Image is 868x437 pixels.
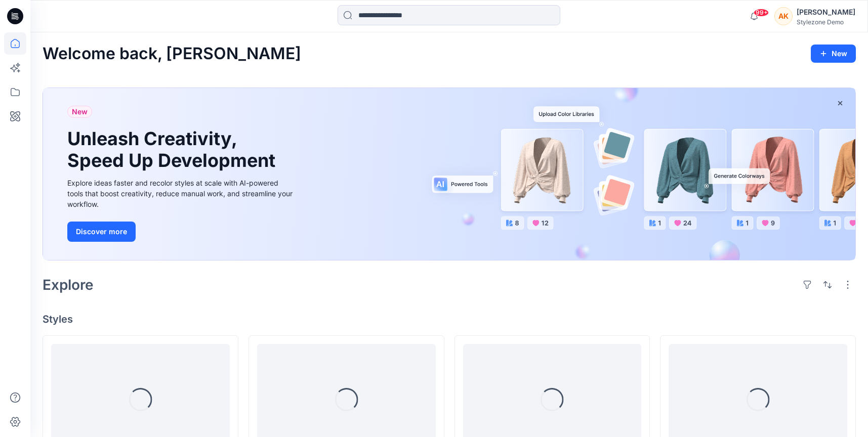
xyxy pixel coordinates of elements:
[67,128,280,171] h1: Unleash Creativity, Speed Up Development
[754,9,769,17] span: 99+
[774,7,793,25] div: AK
[43,277,94,293] h2: Explore
[67,222,295,242] a: Discover more
[43,45,301,63] h2: Welcome back, [PERSON_NAME]
[797,18,855,26] div: Stylezone Demo
[67,178,295,209] div: Explore ideas faster and recolor styles at scale with AI-powered tools that boost creativity, red...
[811,45,856,63] button: New
[67,222,136,242] button: Discover more
[72,106,88,118] span: New
[43,313,856,325] h4: Styles
[797,6,855,18] div: [PERSON_NAME]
